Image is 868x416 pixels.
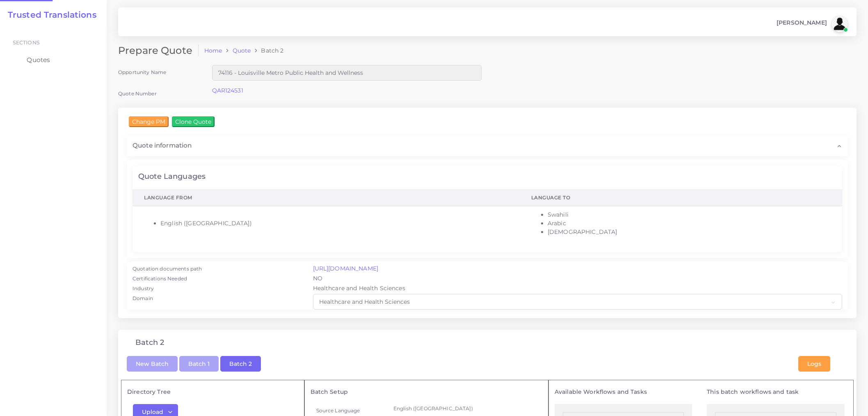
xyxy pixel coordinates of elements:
[204,46,222,55] a: Home
[251,46,283,55] li: Batch 2
[307,274,848,284] div: NO
[160,219,508,228] li: English ([GEOGRAPHIC_DATA])
[132,275,187,282] label: Certifications Needed
[220,356,261,372] button: Batch 2
[313,265,379,272] a: [URL][DOMAIN_NAME]
[118,90,157,97] label: Quote Number
[27,55,50,65] span: Quotes
[233,46,251,55] a: Quote
[548,210,831,219] li: Swahili
[777,20,827,25] span: [PERSON_NAME]
[129,116,169,127] input: Change PM
[127,135,848,156] div: Quote information
[520,190,842,206] th: Language To
[6,51,101,69] a: Quotes
[548,219,831,228] li: Arabic
[307,284,848,294] div: Healthcare and Health Sciences
[179,359,219,367] a: Batch 1
[127,356,178,372] button: New Batch
[393,404,537,413] p: English ([GEOGRAPHIC_DATA])
[212,87,243,94] a: QAR124531
[135,338,164,347] h4: Batch 2
[127,388,298,395] h5: Directory Tree
[772,16,851,32] a: [PERSON_NAME]avatar
[127,359,178,367] a: New Batch
[311,388,542,395] h5: Batch Setup
[132,265,202,273] label: Quotation documents path
[220,359,261,367] a: Batch 2
[2,10,96,20] a: Trusted Translations
[132,285,154,292] label: Industry
[13,39,40,46] span: Sections
[132,190,520,206] th: Language From
[831,16,848,32] img: avatar
[132,295,153,302] label: Domain
[555,388,692,395] h5: Available Workflows and Tasks
[316,407,360,414] label: Source Language
[118,69,166,76] label: Opportunity Name
[548,228,831,236] li: [DEMOGRAPHIC_DATA]
[118,45,199,57] h2: Prepare Quote
[807,360,821,367] span: Logs
[707,388,845,395] h5: This batch workflows and task
[132,141,192,150] span: Quote information
[138,172,206,181] h4: Quote Languages
[798,356,830,372] button: Logs
[172,116,215,127] input: Clone Quote
[179,356,219,372] button: Batch 1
